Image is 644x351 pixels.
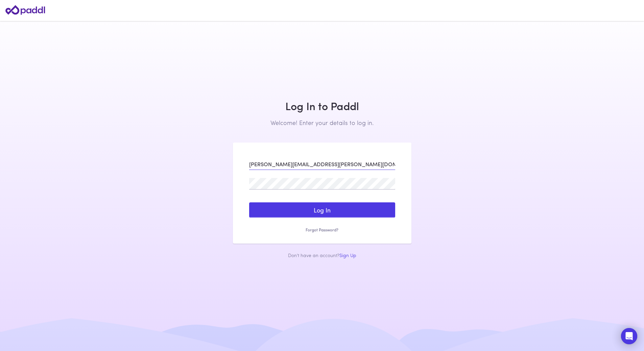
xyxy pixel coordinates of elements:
div: Don't have an account? [233,252,411,258]
button: Log In [249,202,395,218]
h1: Log In to Paddl [233,99,411,112]
input: Enter your Email [249,158,395,170]
a: Sign Up [339,252,356,258]
h2: Welcome! Enter your details to log in. [233,119,411,126]
div: Open Intercom Messenger [621,328,637,344]
a: Forgot Password? [249,227,395,233]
